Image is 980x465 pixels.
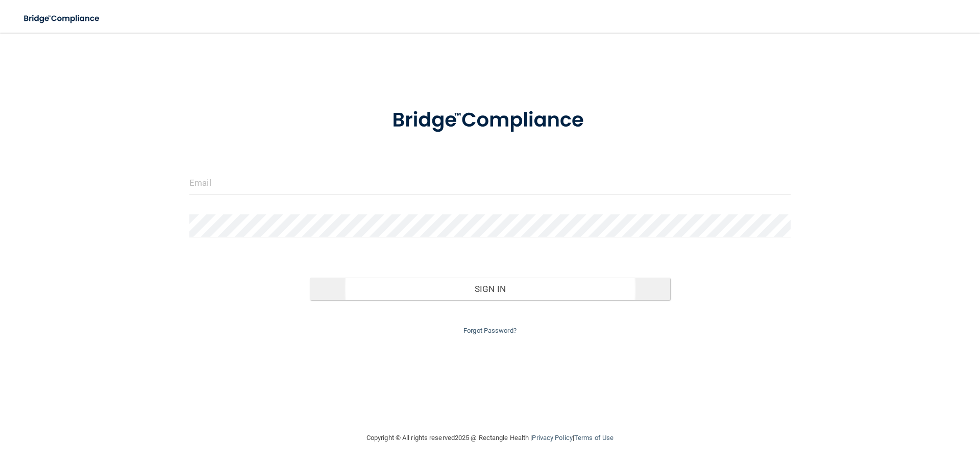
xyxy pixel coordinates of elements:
[310,278,671,300] button: Sign In
[463,327,517,334] a: Forgot Password?
[371,94,609,147] img: bridge_compliance_login_screen.278c3ca4.svg
[532,434,572,442] a: Privacy Policy
[574,434,614,442] a: Terms of Use
[189,172,791,194] input: Email
[15,8,109,29] img: bridge_compliance_login_screen.278c3ca4.svg
[803,393,968,433] iframe: Drift Widget Chat Controller
[304,422,676,454] div: Copyright © All rights reserved 2025 @ Rectangle Health | |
